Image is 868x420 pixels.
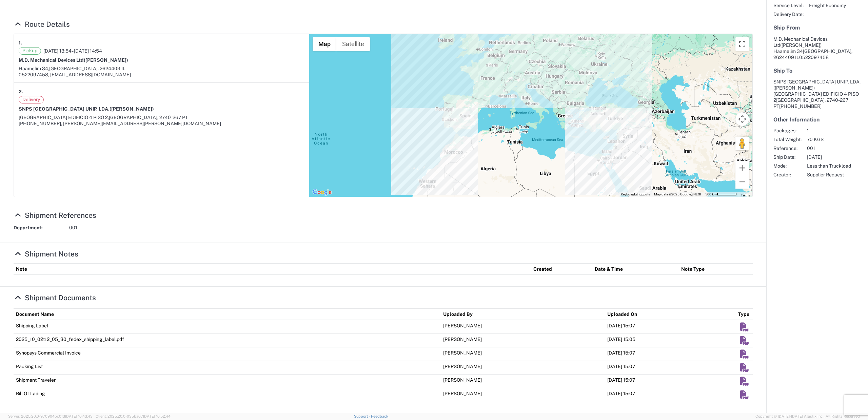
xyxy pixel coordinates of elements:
button: Zoom in [735,161,749,175]
span: ([PERSON_NAME]) [773,85,815,91]
span: Creator: [773,172,802,178]
td: [PERSON_NAME] [441,320,605,334]
td: [DATE] 15:07 [605,361,736,374]
span: Delivery Date: [773,11,804,17]
span: [DATE] 10:43:43 [65,414,93,418]
td: [PERSON_NAME] [441,333,605,347]
a: Hide Details [14,250,78,258]
th: Type [736,308,753,320]
td: [PERSON_NAME] [441,361,605,374]
td: Packing List [14,361,441,374]
span: ([PERSON_NAME]) [780,42,822,48]
span: 70 KGS [807,136,851,142]
span: Client: 2025.20.0-035ba07 [96,414,171,418]
h5: Ship From [773,24,861,31]
span: Total Weight: [773,136,802,142]
img: Google [311,188,333,197]
a: Open this area in Google Maps (opens a new window) [311,188,333,197]
th: Document Name [14,308,441,320]
em: Download [739,336,750,345]
span: [PHONE_NUMBER] [779,103,822,109]
span: Map data ©2025 Google, INEGI [654,192,701,196]
button: Show satellite imagery [336,37,370,51]
div: 0522097458, [EMAIL_ADDRESS][DOMAIN_NAME] [19,72,304,78]
span: Haamelim 34, [19,66,49,71]
span: Haamelim 34 [773,49,803,54]
table: Shipment Documents [14,308,753,401]
span: Packages: [773,128,802,134]
span: Mode: [773,163,802,169]
span: Supplier Request [807,172,851,178]
h5: Ship To [773,68,861,74]
span: Freight Economy [809,2,846,8]
td: [PERSON_NAME] [441,388,605,401]
strong: 1. [19,39,22,47]
span: Delivery [19,96,44,103]
div: [PHONE_NUMBER], [PERSON_NAME][EMAIL_ADDRESS][PERSON_NAME][DOMAIN_NAME] [19,120,304,127]
strong: M.D. Mechanical Devices Ltd [19,57,128,63]
span: M.D. Mechanical Devices Ltd [773,36,828,48]
span: [GEOGRAPHIC_DATA], 2624409 IL [49,66,125,71]
th: Created [531,264,592,275]
a: Feedback [371,414,388,418]
span: ([PERSON_NAME]) [110,106,154,112]
td: [DATE] 15:07 [605,347,736,361]
th: Note Type [679,264,753,275]
span: 001 [69,225,77,231]
td: Bill Of Lading [14,388,441,401]
span: 001 [807,145,851,151]
em: Download [739,363,750,372]
strong: SNPS [GEOGRAPHIC_DATA] UNIP. LDA. [19,106,154,112]
th: Uploaded On [605,308,736,320]
button: Toggle fullscreen view [735,37,749,51]
td: [DATE] 15:07 [605,320,736,334]
strong: Department: [14,225,64,231]
span: 0522097458 [799,55,829,60]
th: Uploaded By [441,308,605,320]
td: [DATE] 15:07 [605,388,736,401]
td: Shipment Traveler [14,374,441,388]
span: [DATE] 13:54 - [DATE] 14:54 [43,48,102,54]
td: Shipping Label [14,320,441,334]
address: [GEOGRAPHIC_DATA], 2624409 IL [773,36,861,60]
span: SNPS [GEOGRAPHIC_DATA] UNIP. LDA. [GEOGRAPHIC_DATA] EDIFICIO 4 PISO 2 [773,79,861,103]
td: [PERSON_NAME] [441,347,605,361]
span: [GEOGRAPHIC_DATA] EDIFICIO 4 PISO 2, [19,115,109,120]
button: Map camera controls [735,112,749,126]
td: [PERSON_NAME] [441,374,605,388]
span: Reference: [773,145,802,151]
a: Hide Details [14,211,96,219]
td: Synopsys Commercial Invoice [14,347,441,361]
span: Copyright © [DATE]-[DATE] Agistix Inc., All Rights Reserved [755,413,860,419]
td: [DATE] 15:05 [605,333,736,347]
address: [GEOGRAPHIC_DATA], 2740-267 PT [773,79,861,109]
span: [GEOGRAPHIC_DATA], 2740-267 PT [109,115,188,120]
span: Pickup [19,47,41,55]
th: Note [14,264,531,275]
span: ([PERSON_NAME]) [84,57,128,63]
a: Hide Details [14,20,70,28]
td: [DATE] 15:07 [605,374,736,388]
span: [DATE] 10:52:44 [143,414,171,418]
button: Keyboard shortcuts [621,192,650,197]
em: Download [739,350,750,358]
button: Show street map [313,37,336,51]
th: Date & Time [592,264,679,275]
a: Support [354,414,371,418]
a: Terms [741,193,750,197]
button: Zoom out [735,175,749,189]
span: 500 km [705,192,717,196]
span: 1 [807,128,851,134]
td: 2025_10_02t12_05_30_fedex_shipping_label.pdf [14,333,441,347]
span: Server: 2025.20.0-970904bc0f3 [8,414,93,418]
em: Download [739,377,750,385]
table: Shipment Notes [14,263,753,275]
span: Service Level: [773,2,804,8]
span: [DATE] [807,154,851,160]
button: Drag Pegman onto the map to open Street View [735,137,749,150]
em: Download [739,390,750,399]
a: Hide Details [14,293,96,302]
button: Map Scale: 500 km per 55 pixels [703,192,739,197]
span: Less than Truckload [807,163,851,169]
h5: Other Information [773,116,861,123]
